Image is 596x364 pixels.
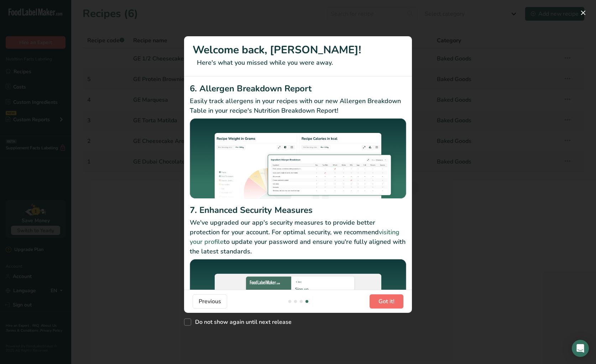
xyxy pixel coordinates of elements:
button: Got it! [370,294,403,309]
p: We've upgraded our app's security measures to provide better protection for your account. For opt... [190,218,406,256]
img: Enhanced Security Measures [190,259,406,340]
img: Allergen Breakdown Report [190,118,406,202]
p: Easily track allergens in your recipes with our new Allergen Breakdown Table in your recipe's Nut... [190,96,406,116]
span: Got it! [378,297,394,306]
span: Do not show again until next release [191,318,292,326]
h2: 7. Enhanced Security Measures [190,204,406,216]
h2: 6. Allergen Breakdown Report [190,82,406,95]
p: Here's what you missed while you were away. [193,58,403,68]
h1: Welcome back, [PERSON_NAME]! [193,42,403,58]
button: Previous [193,294,227,309]
div: Open Intercom Messenger [572,340,589,357]
span: Previous [199,297,221,306]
